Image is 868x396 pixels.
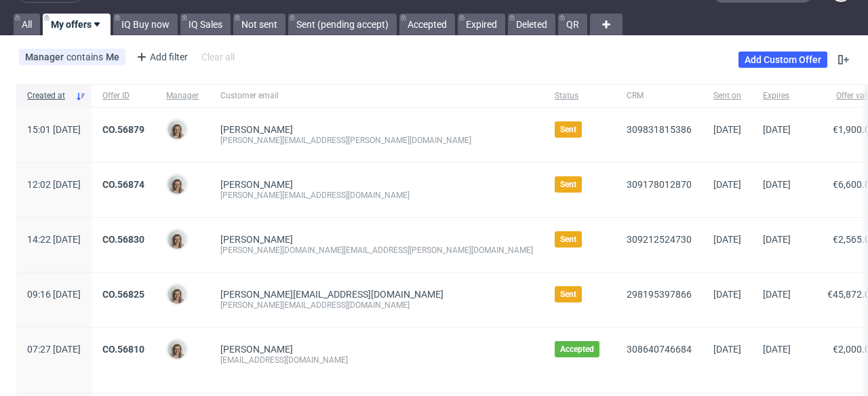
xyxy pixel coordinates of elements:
[220,355,533,365] div: [EMAIL_ADDRESS][DOMAIN_NAME]
[167,340,186,359] img: Monika Poźniak
[763,124,791,135] span: [DATE]
[233,14,285,35] a: Not sent
[106,52,119,62] div: Me
[220,135,533,146] div: [PERSON_NAME][EMAIL_ADDRESS][PERSON_NAME][DOMAIN_NAME]
[27,90,70,102] span: Created at
[220,245,533,256] div: [PERSON_NAME][DOMAIN_NAME][EMAIL_ADDRESS][PERSON_NAME][DOMAIN_NAME]
[555,90,605,102] span: Status
[763,234,791,245] span: [DATE]
[713,124,741,135] span: [DATE]
[560,289,576,300] span: Sent
[763,90,791,102] span: Expires
[627,124,692,135] a: 309831815386
[220,124,293,135] a: [PERSON_NAME]
[627,234,692,245] a: 309212524730
[713,289,741,300] span: [DATE]
[102,179,144,190] a: CO.56874
[102,344,144,355] a: CO.56810
[113,14,178,35] a: IQ Buy now
[763,289,791,300] span: [DATE]
[220,300,533,311] div: [PERSON_NAME][EMAIL_ADDRESS][DOMAIN_NAME]
[713,90,741,102] span: Sent on
[167,285,186,304] img: Monika Poźniak
[180,14,231,35] a: IQ Sales
[288,14,397,35] a: Sent (pending accept)
[738,52,827,68] a: Add Custom Offer
[560,179,576,190] span: Sent
[713,234,741,245] span: [DATE]
[27,124,81,135] span: 15:01 [DATE]
[399,14,455,35] a: Accepted
[627,90,692,102] span: CRM
[560,344,594,355] span: Accepted
[14,14,40,35] a: All
[508,14,555,35] a: Deleted
[713,344,741,355] span: [DATE]
[102,234,144,245] a: CO.56830
[220,344,293,355] a: [PERSON_NAME]
[627,179,692,190] a: 309178012870
[66,52,106,62] span: contains
[167,175,186,194] img: Monika Poźniak
[27,179,81,190] span: 12:02 [DATE]
[220,190,533,201] div: [PERSON_NAME][EMAIL_ADDRESS][DOMAIN_NAME]
[220,234,293,245] a: [PERSON_NAME]
[220,90,533,102] span: Customer email
[220,289,443,300] span: [PERSON_NAME][EMAIL_ADDRESS][DOMAIN_NAME]
[560,124,576,135] span: Sent
[102,90,144,102] span: Offer ID
[102,289,144,300] a: CO.56825
[199,47,237,66] div: Clear all
[102,124,144,135] a: CO.56879
[166,90,199,102] span: Manager
[167,230,186,249] img: Monika Poźniak
[458,14,505,35] a: Expired
[713,179,741,190] span: [DATE]
[27,344,81,355] span: 07:27 [DATE]
[25,52,66,62] span: Manager
[131,46,191,68] div: Add filter
[27,289,81,300] span: 09:16 [DATE]
[220,179,293,190] a: [PERSON_NAME]
[27,234,81,245] span: 14:22 [DATE]
[167,120,186,139] img: Monika Poźniak
[627,344,692,355] a: 308640746684
[558,14,587,35] a: QR
[763,344,791,355] span: [DATE]
[627,289,692,300] a: 298195397866
[560,234,576,245] span: Sent
[763,179,791,190] span: [DATE]
[43,14,111,35] a: My offers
